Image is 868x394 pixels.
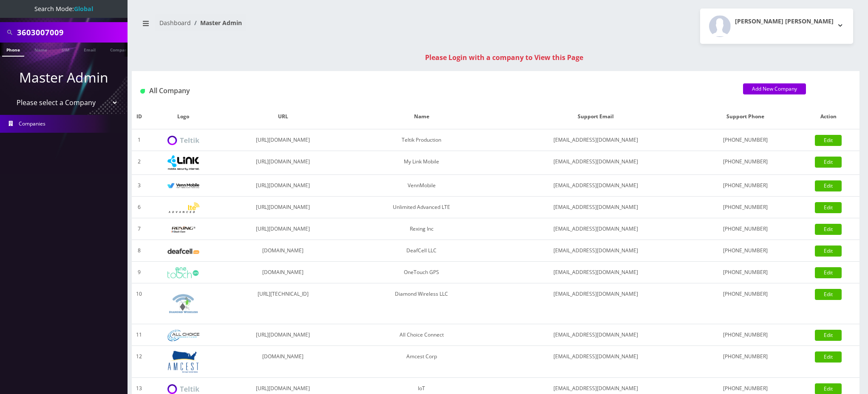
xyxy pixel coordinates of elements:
span: Companies [19,120,45,127]
td: My Link Mobile [346,151,497,175]
td: [PHONE_NUMBER] [694,283,797,324]
td: OneTouch GPS [346,262,497,283]
a: Edit [815,351,842,363]
td: 12 [132,346,146,378]
td: 8 [132,240,146,262]
td: Rexing Inc [346,218,497,240]
td: [EMAIL_ADDRESS][DOMAIN_NAME] [497,129,694,151]
th: URL [220,104,346,129]
h1: All Company [140,87,730,95]
button: [PERSON_NAME] [PERSON_NAME] [700,9,853,44]
td: 1 [132,129,146,151]
td: [DOMAIN_NAME] [220,240,346,262]
a: SIM [57,43,74,56]
td: [DOMAIN_NAME] [220,346,346,378]
td: [PHONE_NUMBER] [694,346,797,378]
a: Edit [815,289,842,300]
div: Please Login with a company to View this Page [140,52,868,63]
img: All Choice Connect [167,330,199,341]
img: Amcest Corp [167,350,199,373]
a: Add New Company [743,83,806,94]
img: OneTouch GPS [167,267,199,278]
li: Master Admin [191,18,242,27]
td: [URL][TECHNICAL_ID] [220,283,346,324]
a: Edit [815,180,842,191]
a: Edit [815,224,842,235]
th: Logo [146,104,220,129]
td: [EMAIL_ADDRESS][DOMAIN_NAME] [497,151,694,175]
a: Edit [815,330,842,341]
td: [PHONE_NUMBER] [694,175,797,197]
td: 7 [132,218,146,240]
td: [PHONE_NUMBER] [694,240,797,262]
td: [URL][DOMAIN_NAME] [220,175,346,197]
a: Email [79,43,100,56]
input: Search All Companies [17,24,125,40]
td: [DOMAIN_NAME] [220,262,346,283]
th: Support Email [497,104,694,129]
h2: [PERSON_NAME] [PERSON_NAME] [735,18,834,25]
a: Edit [815,135,842,146]
td: VennMobile [346,175,497,197]
td: 10 [132,283,146,324]
strong: Global [74,5,93,13]
td: [PHONE_NUMBER] [694,218,797,240]
a: Edit [815,246,842,257]
td: 6 [132,197,146,218]
a: Edit [815,267,842,278]
a: Name [30,43,51,56]
td: [EMAIL_ADDRESS][DOMAIN_NAME] [497,197,694,218]
a: Edit [815,202,842,213]
td: [EMAIL_ADDRESS][DOMAIN_NAME] [497,175,694,197]
td: [URL][DOMAIN_NAME] [220,129,346,151]
td: [URL][DOMAIN_NAME] [220,197,346,218]
img: My Link Mobile [167,155,199,170]
img: IoT [167,384,199,394]
td: [PHONE_NUMBER] [694,197,797,218]
td: Teltik Production [346,129,497,151]
td: [URL][DOMAIN_NAME] [220,324,346,346]
td: [EMAIL_ADDRESS][DOMAIN_NAME] [497,218,694,240]
th: Action [797,104,859,129]
td: 2 [132,151,146,175]
td: [URL][DOMAIN_NAME] [220,218,346,240]
img: Unlimited Advanced LTE [167,203,199,213]
td: 11 [132,324,146,346]
td: [EMAIL_ADDRESS][DOMAIN_NAME] [497,324,694,346]
img: All Company [140,89,145,94]
th: Name [346,104,497,129]
img: Rexing Inc [167,226,199,234]
img: Diamond Wireless LLC [167,288,199,320]
td: [PHONE_NUMBER] [694,129,797,151]
td: DeafCell LLC [346,240,497,262]
td: 9 [132,262,146,283]
td: [EMAIL_ADDRESS][DOMAIN_NAME] [497,262,694,283]
td: [EMAIL_ADDRESS][DOMAIN_NAME] [497,283,694,324]
nav: breadcrumb [138,14,489,38]
td: Diamond Wireless LLC [346,283,497,324]
img: DeafCell LLC [167,248,199,254]
a: Dashboard [159,19,191,27]
th: Support Phone [694,104,797,129]
a: Company [106,43,134,56]
img: VennMobile [167,183,199,189]
a: Phone [2,43,24,57]
td: [EMAIL_ADDRESS][DOMAIN_NAME] [497,346,694,378]
td: 3 [132,175,146,197]
img: Teltik Production [167,136,199,146]
a: Edit [815,157,842,168]
td: Amcest Corp [346,346,497,378]
span: Search Mode: [34,5,93,13]
td: [PHONE_NUMBER] [694,324,797,346]
th: ID [132,104,146,129]
td: [URL][DOMAIN_NAME] [220,151,346,175]
td: [EMAIL_ADDRESS][DOMAIN_NAME] [497,240,694,262]
td: All Choice Connect [346,324,497,346]
td: Unlimited Advanced LTE [346,197,497,218]
td: [PHONE_NUMBER] [694,262,797,283]
td: [PHONE_NUMBER] [694,151,797,175]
